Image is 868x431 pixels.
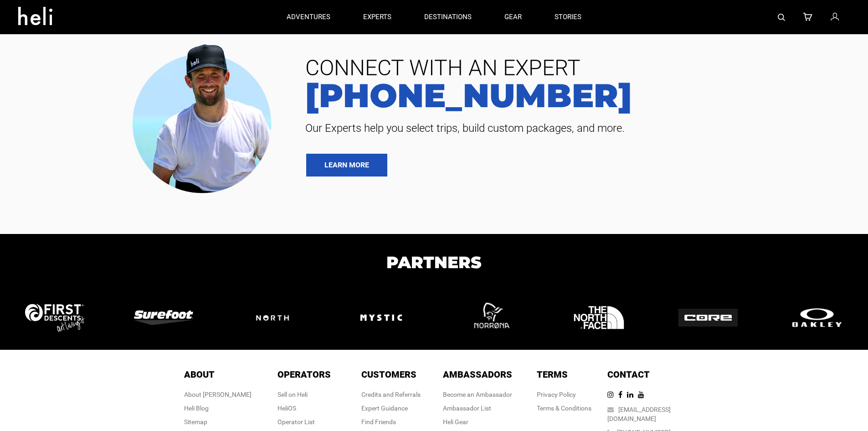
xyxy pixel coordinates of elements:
[443,418,468,426] a: Heli Gear
[537,405,591,412] a: Terms & Conditions
[243,302,302,333] img: logo
[778,14,785,21] img: search-bar-icon.svg
[277,390,331,399] div: Sell on Heli
[361,405,408,412] a: Expert Guidance
[570,289,627,346] img: logo
[25,304,84,331] img: logo
[443,391,512,398] a: Become an Ambassador
[306,154,387,177] a: LEARN MORE
[424,12,472,22] p: destinations
[678,309,738,327] img: logo
[125,36,285,197] img: contact our team
[361,391,421,398] a: Credits and Referrals
[184,390,252,399] div: About [PERSON_NAME]
[184,405,209,412] a: Heli Blog
[184,417,252,426] div: Sitemap
[361,417,421,426] div: Find Friends
[298,79,854,112] a: [PHONE_NUMBER]
[277,405,296,412] a: HeliOS
[607,406,671,422] a: [EMAIL_ADDRESS][DOMAIN_NAME]
[184,369,215,380] span: About
[298,57,854,79] span: CONNECT WITH AN EXPERT
[287,12,330,22] p: adventures
[443,369,512,380] span: Ambassadors
[443,404,512,413] div: Ambassador List
[537,391,576,398] a: Privacy Policy
[462,289,519,346] img: logo
[277,369,331,380] span: Operators
[134,310,193,325] img: logo
[607,369,650,380] span: Contact
[787,306,847,329] img: logo
[363,12,391,22] p: experts
[277,417,331,426] div: Operator List
[353,289,410,346] img: logo
[298,121,854,135] span: Our Experts help you select trips, build custom packages, and more.
[537,369,568,380] span: Terms
[361,369,416,380] span: Customers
